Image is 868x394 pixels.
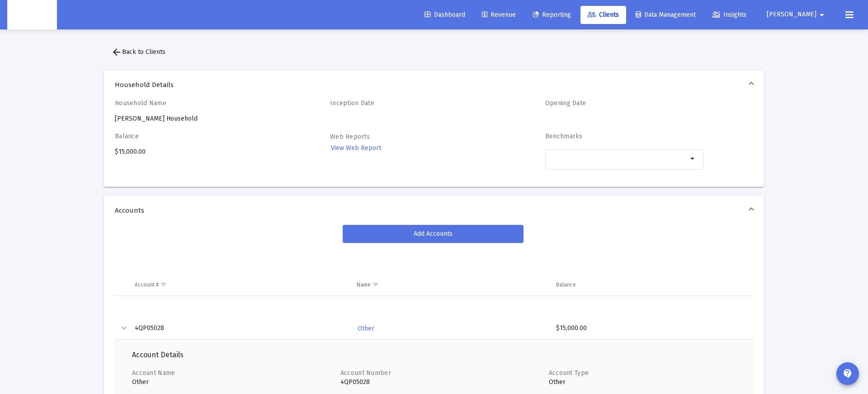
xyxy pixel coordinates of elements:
[104,70,764,99] mat-expansion-panel-header: Household Details
[115,99,273,123] div: [PERSON_NAME] Household
[545,99,703,107] h4: Opening Date
[756,5,838,24] button: [PERSON_NAME]
[580,6,626,24] a: Clients
[357,322,375,335] a: Other
[350,274,550,296] td: Column Name
[14,6,50,24] img: Dashboard
[533,11,571,19] span: Reporting
[115,318,128,340] td: Collapse
[842,368,853,379] mat-icon: contact_support
[104,99,764,187] div: Household Details
[767,11,816,19] span: [PERSON_NAME]
[331,144,381,152] span: View Web Report
[688,153,698,164] mat-icon: arrow_drop_down
[330,133,370,141] label: Web Reports
[340,369,391,377] label: Account Number
[132,349,736,361] h3: Account Details
[525,6,578,24] a: Reporting
[357,281,371,288] div: Name
[358,325,374,332] span: Other
[104,43,173,61] button: Back to Clients
[104,196,764,225] mat-expansion-panel-header: Accounts
[111,47,122,58] mat-icon: arrow_back
[372,281,379,288] span: Show filter options for column 'Name'
[705,6,754,24] a: Insights
[550,153,688,164] mat-chip-list: Selection
[135,281,159,288] div: Account #
[816,6,827,24] mat-icon: arrow_drop_down
[712,11,746,19] span: Insights
[115,80,750,89] span: Household Details
[115,132,273,180] div: $15,000.00
[556,324,745,333] div: $15,000.00
[330,141,382,155] a: View Web Report
[545,132,703,140] h4: Benchmarks
[111,48,165,56] span: Back to Clients
[115,99,273,107] h4: Household Name
[330,99,488,107] h4: Inception Date
[128,274,350,296] td: Column Account #
[132,369,175,377] label: Account Name
[549,369,589,377] label: Account Type
[340,378,535,387] p: 4QP05028
[417,6,472,24] a: Dashboard
[414,230,453,238] span: Add Accounts
[115,206,750,215] span: Accounts
[115,132,273,140] h4: Balance
[588,11,619,19] span: Clients
[556,281,576,288] div: Balance
[482,11,516,19] span: Revenue
[425,11,465,19] span: Dashboard
[132,378,327,387] p: Other
[475,6,523,24] a: Revenue
[128,318,350,340] td: 4QP05028
[549,378,744,387] p: Other
[343,225,524,243] button: Add Accounts
[160,281,167,288] span: Show filter options for column 'Account #'
[636,11,696,19] span: Data Management
[550,274,753,296] td: Column Balance
[628,6,703,24] a: Data Management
